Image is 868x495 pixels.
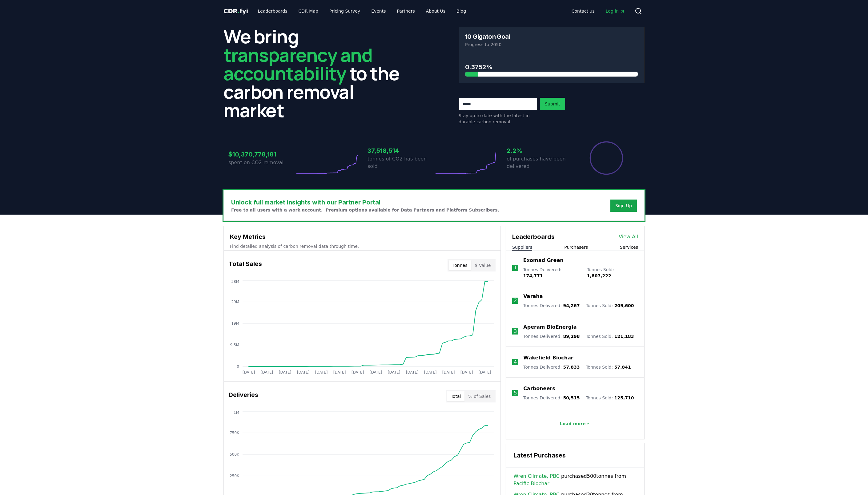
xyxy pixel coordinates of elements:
p: Aperam BioEnergia [523,323,577,331]
h3: $10,370,778,181 [228,150,295,159]
p: spent on CO2 removal [228,159,295,166]
p: 5 [514,389,517,397]
p: Tonnes Delivered : [523,267,581,279]
tspan: 250K [230,474,239,478]
tspan: 750K [230,431,239,435]
tspan: [DATE] [352,370,364,374]
p: Tonnes Delivered : [523,395,580,401]
nav: Main [253,6,471,17]
span: 50,515 [563,395,580,400]
a: Exomad Green [523,257,564,264]
h3: Leaderboards [512,232,555,241]
span: purchased 500 tonnes from [513,473,637,487]
a: Events [366,6,391,17]
a: About Us [421,6,450,17]
nav: Main [567,6,630,17]
a: Pacific Biochar [513,480,549,487]
button: Total [447,391,465,401]
a: Log in [601,6,630,17]
tspan: [DATE] [243,370,255,374]
tspan: [DATE] [460,370,473,374]
p: 3 [514,328,517,335]
p: Tonnes Sold : [586,364,631,370]
span: 57,841 [614,365,631,370]
h3: 10 Gigaton Goal [465,34,510,40]
button: Services [620,244,638,250]
button: Tonnes [449,260,471,270]
tspan: [DATE] [261,370,273,374]
tspan: 0 [237,364,239,369]
h3: 37,518,514 [368,146,434,155]
span: 89,298 [563,334,580,339]
h3: Unlock full market insights with our Partner Portal [231,198,499,207]
span: 125,710 [614,395,634,400]
span: . [238,7,240,15]
a: Partners [392,6,420,17]
button: $ Value [471,260,495,270]
h3: 0.3752% [465,62,638,72]
p: Progress to 2050 [465,42,638,48]
h3: Total Sales [229,259,262,271]
p: Load more [560,421,586,427]
a: Wren Climate, PBC [513,473,560,480]
tspan: [DATE] [370,370,382,374]
tspan: [DATE] [315,370,328,374]
span: 57,833 [563,365,580,370]
p: of purchases have been delivered [507,155,573,170]
p: 4 [514,358,517,366]
a: Carboneers [523,385,555,392]
span: 121,183 [614,334,634,339]
tspan: 19M [231,321,239,326]
button: Submit [540,98,565,110]
p: Tonnes Sold : [586,303,634,309]
span: transparency and accountability [223,42,372,86]
p: 2 [514,297,517,304]
tspan: 9.5M [230,343,239,347]
a: Contact us [567,6,600,17]
p: Tonnes Delivered : [523,303,580,309]
p: Free to all users with a work account. Premium options available for Data Partners and Platform S... [231,207,499,213]
p: Tonnes Delivered : [523,333,580,339]
tspan: 1M [234,410,239,415]
button: Sign Up [610,200,637,212]
tspan: [DATE] [388,370,400,374]
a: Leaderboards [253,6,292,17]
tspan: 500K [230,452,239,457]
h3: Deliveries [229,390,258,402]
h3: Key Metrics [230,232,494,241]
h2: We bring to the carbon removal market [223,27,409,119]
p: 1 [514,264,517,271]
button: Purchasers [564,244,588,250]
h3: Latest Purchases [513,451,637,460]
tspan: 29M [231,300,239,304]
a: CDR Map [294,6,323,17]
p: Tonnes Delivered : [523,364,580,370]
tspan: [DATE] [279,370,291,374]
tspan: [DATE] [479,370,491,374]
p: Find detailed analysis of carbon removal data through time. [230,243,494,249]
a: Blog [452,6,471,17]
span: 94,267 [563,303,580,308]
span: 1,807,222 [587,273,611,278]
h3: 2.2% [507,146,573,155]
a: Pricing Survey [324,6,365,17]
a: Wakefield Biochar [523,354,573,362]
a: Sign Up [615,203,632,209]
tspan: 38M [231,279,239,284]
span: 174,771 [523,273,543,278]
a: CDR.fyi [223,7,248,15]
div: Percentage of sales delivered [589,141,624,175]
p: Stay up to date with the latest in durable carbon removal. [459,113,537,125]
button: Suppliers [512,244,532,250]
span: 209,600 [614,303,634,308]
a: Varaha [523,293,543,300]
p: tonnes of CO2 has been sold [368,155,434,170]
tspan: [DATE] [333,370,346,374]
span: CDR fyi [223,7,248,15]
button: % of Sales [464,391,494,401]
